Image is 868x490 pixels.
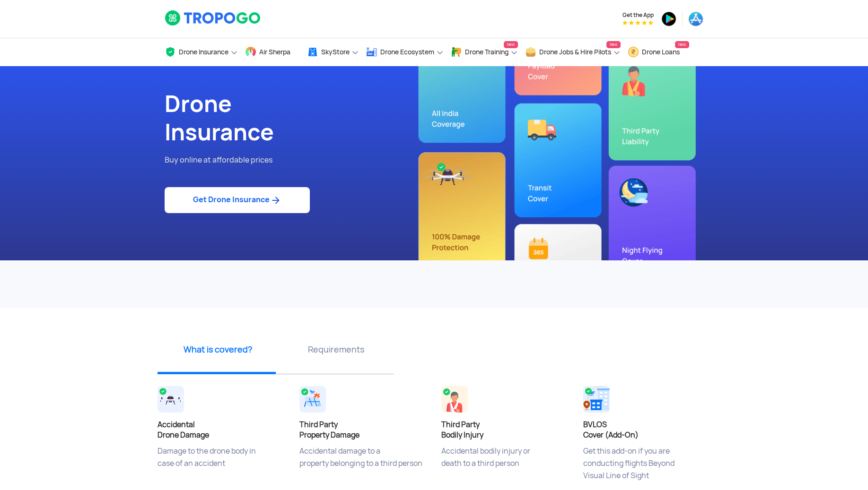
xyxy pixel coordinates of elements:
[623,11,654,19] span: Get the App
[321,48,350,56] span: SkyStore
[688,11,703,26] img: ic_appstore.png
[441,420,569,440] h4: Third Party Bodily Injury
[366,38,444,66] a: Drone Ecosystem
[165,38,238,66] a: Drone Insurance
[165,154,427,166] p: Buy online at affordable prices
[539,48,611,56] span: Drone Jobs & Hire Pilots
[451,38,518,66] a: Drone TrainingNew
[675,41,689,48] span: New
[179,48,228,56] span: Drone Insurance
[623,20,653,25] img: App Raking
[525,38,621,66] a: Drone Jobs & Hire PilotsNew
[165,90,427,146] h1: Drone Insurance
[299,420,427,440] h4: Third Party Property Damage
[259,48,290,56] span: Air Sherpa
[165,10,262,26] img: logoHeader.svg
[307,38,359,66] a: SkyStore
[628,38,689,66] a: Drone LoansNew
[165,187,310,213] a: Get Drone Insurance
[642,48,680,56] span: Drone Loans
[281,344,392,355] p: Requirements
[583,420,711,440] h4: BVLOS Cover (Add-On)
[661,11,676,26] img: ic_playstore.png
[270,195,281,206] img: ic_arrow_forward_blue.svg
[380,48,434,56] span: Drone Ecosystem
[504,41,518,48] span: New
[162,344,273,355] p: What is covered?
[245,38,300,66] a: Air Sherpa
[606,41,621,48] span: New
[158,420,285,440] h4: Accidental Drone Damage
[465,48,509,56] span: Drone Training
